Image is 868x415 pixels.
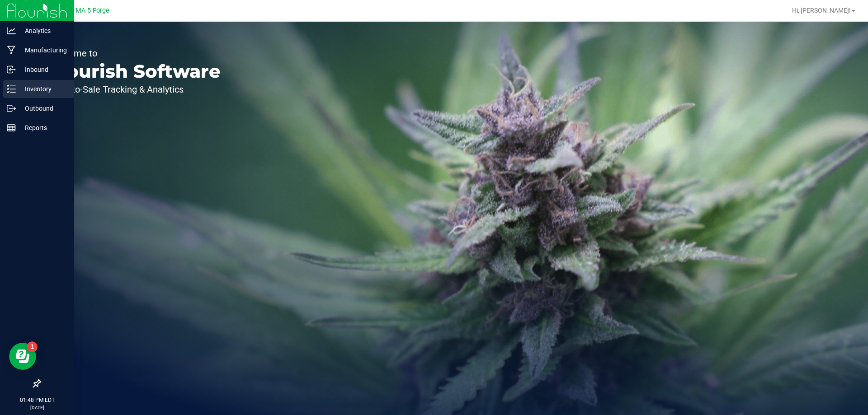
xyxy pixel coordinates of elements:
[792,7,851,14] span: Hi, [PERSON_NAME]!
[7,84,16,93] inline-svg: Inventory
[75,7,109,14] span: MA 5 Forge
[16,25,70,36] p: Analytics
[7,46,16,55] inline-svg: Manufacturing
[16,84,70,94] p: Inventory
[4,404,70,411] p: [DATE]
[7,123,16,132] inline-svg: Reports
[16,64,70,75] p: Inbound
[9,343,36,370] iframe: Resource center
[49,85,221,94] p: Seed-to-Sale Tracking & Analytics
[7,26,16,35] inline-svg: Analytics
[49,62,221,80] p: Flourish Software
[16,45,70,56] p: Manufacturing
[49,49,221,58] p: Welcome to
[7,65,16,74] inline-svg: Inbound
[16,103,70,114] p: Outbound
[16,122,70,133] p: Reports
[27,341,38,352] iframe: Resource center unread badge
[7,104,16,113] inline-svg: Outbound
[4,396,70,404] p: 01:48 PM EDT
